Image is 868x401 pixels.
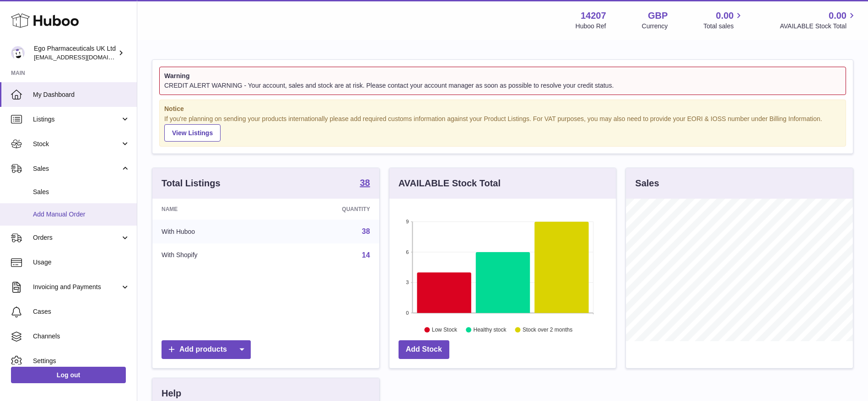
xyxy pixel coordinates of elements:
[432,327,458,333] text: Low Stock
[362,251,370,259] a: 14
[33,164,120,173] span: Sales
[152,243,275,267] td: With Shopify
[152,199,275,220] th: Name
[406,310,409,316] text: 0
[162,340,251,359] a: Add products
[780,22,857,31] span: AVAILABLE Stock Total
[33,140,120,148] span: Stock
[34,44,116,62] div: Ego Pharmaceuticals UK Ltd
[399,340,449,359] a: Add Stock
[406,280,409,285] text: 3
[34,53,135,61] span: [EMAIL_ADDRESS][DOMAIN_NAME]
[33,115,120,124] span: Listings
[11,46,25,60] img: internalAdmin-14207@internal.huboo.com
[33,307,130,316] span: Cases
[362,227,370,235] a: 38
[399,177,501,190] h3: AVAILABLE Stock Total
[164,115,841,142] div: If you're planning on sending your products internationally please add required customs informati...
[473,327,507,333] text: Healthy stock
[360,178,370,189] a: 38
[33,233,120,242] span: Orders
[162,387,181,400] h3: Help
[648,10,668,22] strong: GBP
[11,367,126,383] a: Log out
[164,105,841,113] strong: Notice
[33,210,130,219] span: Add Manual Order
[576,22,606,31] div: Huboo Ref
[33,90,130,99] span: My Dashboard
[164,72,841,80] strong: Warning
[642,22,668,31] div: Currency
[33,283,120,291] span: Invoicing and Payments
[581,10,606,22] strong: 14207
[780,10,857,31] a: 0.00 AVAILABLE Stock Total
[275,199,379,220] th: Quantity
[164,81,841,90] div: CREDIT ALERT WARNING - Your account, sales and stock are at risk. Please contact your account man...
[152,220,275,243] td: With Huboo
[33,357,130,365] span: Settings
[716,10,734,22] span: 0.00
[829,10,846,22] span: 0.00
[703,10,744,31] a: 0.00 Total sales
[164,124,221,142] a: View Listings
[635,177,659,190] h3: Sales
[360,178,370,187] strong: 38
[33,332,130,341] span: Channels
[406,249,409,255] text: 6
[523,327,572,333] text: Stock over 2 months
[406,219,409,224] text: 9
[703,22,744,31] span: Total sales
[33,258,130,267] span: Usage
[33,188,130,196] span: Sales
[162,177,221,190] h3: Total Listings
